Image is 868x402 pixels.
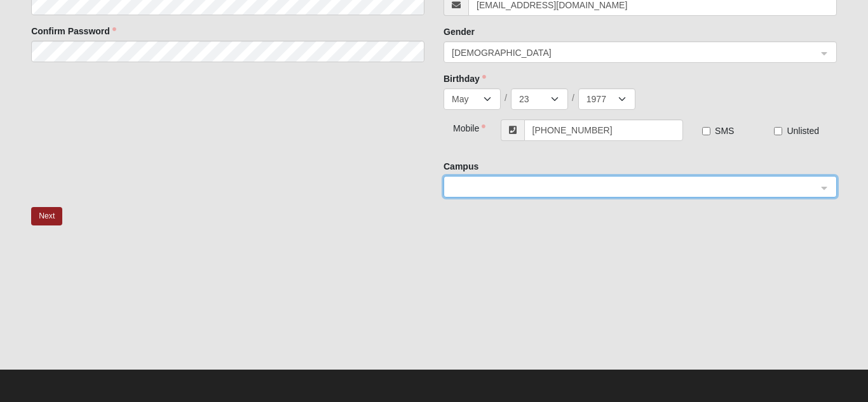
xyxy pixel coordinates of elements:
span: / [572,91,574,104]
span: SMS [715,126,734,136]
label: Birthday [444,72,486,85]
label: Campus [444,160,478,173]
div: Mobile [444,119,477,135]
label: Confirm Password [31,25,116,37]
span: Unlisted [787,126,819,136]
label: Gender [444,25,475,38]
span: Female [452,46,817,60]
input: SMS [702,127,710,135]
button: Next [31,207,62,225]
input: Unlisted [774,127,782,135]
span: / [505,91,507,104]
